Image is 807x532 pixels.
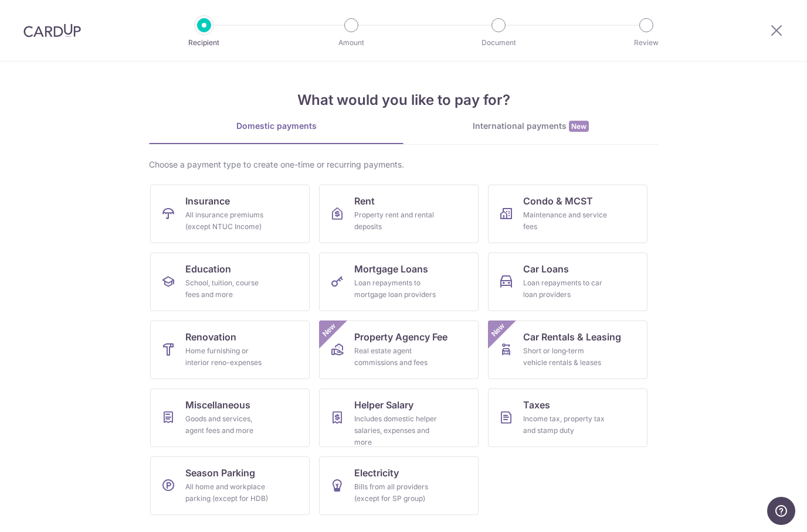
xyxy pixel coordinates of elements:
img: CardUp [23,23,81,37]
div: Income tax, property tax and stamp duty [523,413,608,436]
p: Recipient [161,37,247,49]
a: Car Rentals & LeasingShort or long‑term vehicle rentals & leasesNew [488,320,647,379]
div: Loan repayments to car loan providers [523,277,608,301]
div: All insurance premiums (except NTUC Income) [185,209,270,233]
div: Goods and services, agent fees and more [185,413,270,436]
a: Condo & MCSTMaintenance and service fees [488,185,647,243]
span: Taxes [523,398,550,412]
div: Bills from all providers (except for SP group) [354,481,439,504]
span: Electricity [354,466,399,480]
span: Season Parking [185,466,255,480]
span: Property Agency Fee [354,330,447,344]
a: MiscellaneousGoods and services, agent fees and more [150,388,310,447]
span: New [569,121,589,132]
span: New [320,320,339,340]
a: EducationSchool, tuition, course fees and more [150,253,310,311]
span: Renovation [185,330,236,344]
a: Car LoansLoan repayments to car loan providers [488,253,647,311]
span: Rent [354,194,375,208]
p: Amount [308,37,395,49]
p: Document [455,37,542,49]
span: Education [185,262,231,276]
a: Helper SalaryIncludes domestic helper salaries, expenses and more [319,388,479,447]
iframe: Opens a widget where you can find more information [767,497,795,526]
h4: What would you like to pay for? [149,90,658,111]
div: All home and workplace parking (except for HDB) [185,481,270,504]
div: Short or long‑term vehicle rentals & leases [523,345,608,369]
div: Home furnishing or interior reno-expenses [185,345,270,369]
span: Car Loans [523,262,569,276]
div: Domestic payments [149,120,403,132]
a: Season ParkingAll home and workplace parking (except for HDB) [150,456,310,515]
span: Car Rentals & Leasing [523,330,621,344]
div: School, tuition, course fees and more [185,277,270,301]
div: Maintenance and service fees [523,209,608,233]
span: Insurance [185,194,230,208]
div: Includes domestic helper salaries, expenses and more [354,413,439,448]
div: Loan repayments to mortgage loan providers [354,277,439,301]
div: Choose a payment type to create one-time or recurring payments. [149,159,658,170]
span: Helper Salary [354,398,413,412]
span: Miscellaneous [185,398,250,412]
a: TaxesIncome tax, property tax and stamp duty [488,388,647,447]
a: RenovationHome furnishing or interior reno-expenses [150,320,310,379]
a: ElectricityBills from all providers (except for SP group) [319,456,479,515]
a: Mortgage LoansLoan repayments to mortgage loan providers [319,253,479,311]
span: Mortgage Loans [354,262,428,276]
p: Review [603,37,690,49]
a: RentProperty rent and rental deposits [319,185,479,243]
div: Property rent and rental deposits [354,209,439,233]
a: Property Agency FeeReal estate agent commissions and feesNew [319,320,479,379]
span: New [489,320,508,340]
div: Real estate agent commissions and fees [354,345,439,369]
a: InsuranceAll insurance premiums (except NTUC Income) [150,185,310,243]
div: International payments [403,120,658,132]
span: Condo & MCST [523,194,593,208]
